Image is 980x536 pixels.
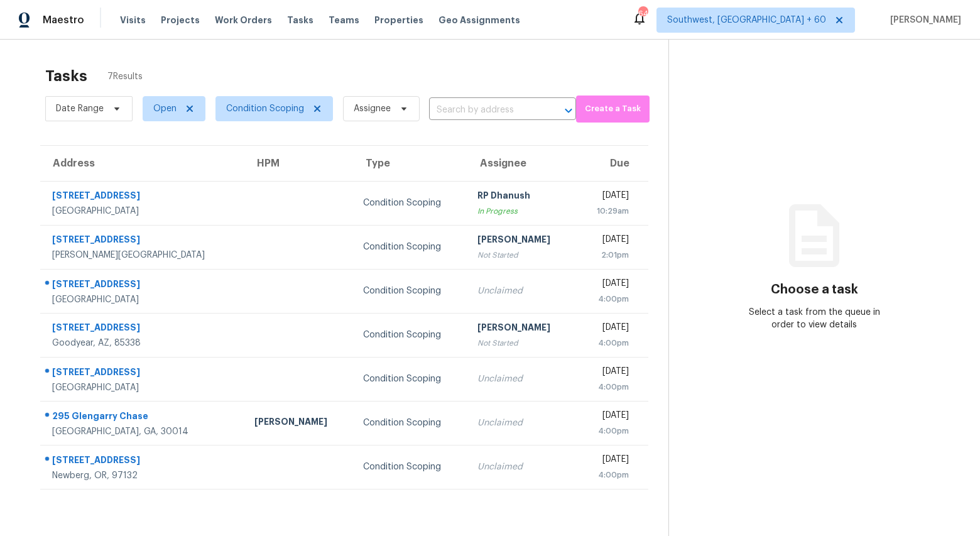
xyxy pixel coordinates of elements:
[477,205,566,217] div: In Progress
[52,454,234,469] div: [STREET_ADDRESS]
[52,425,234,438] div: [GEOGRAPHIC_DATA], GA, 30014
[477,321,566,337] div: [PERSON_NAME]
[353,146,467,181] th: Type
[667,14,826,26] span: Southwest, [GEOGRAPHIC_DATA] + 60
[52,410,234,425] div: 295 Glengarry Chase
[52,381,234,394] div: [GEOGRAPHIC_DATA]
[576,146,648,181] th: Due
[120,14,146,26] span: Visits
[52,321,234,337] div: [STREET_ADDRESS]
[161,14,200,26] span: Projects
[429,101,541,120] input: Search by address
[363,197,457,209] div: Condition Scoping
[52,469,234,482] div: Newberg, OR, 97132
[52,233,234,249] div: [STREET_ADDRESS]
[582,102,643,116] span: Create a Task
[329,14,359,26] span: Teams
[56,102,104,115] span: Date Range
[586,469,629,481] div: 4:00pm
[254,415,343,431] div: [PERSON_NAME]
[477,233,566,249] div: [PERSON_NAME]
[586,381,629,393] div: 4:00pm
[45,70,87,82] h2: Tasks
[586,337,629,349] div: 4:00pm
[226,102,304,115] span: Condition Scoping
[477,337,566,349] div: Not Started
[586,453,629,469] div: [DATE]
[43,14,84,26] span: Maestro
[52,366,234,381] div: [STREET_ADDRESS]
[363,241,457,253] div: Condition Scoping
[52,189,234,205] div: [STREET_ADDRESS]
[477,249,566,261] div: Not Started
[477,461,566,473] div: Unclaimed
[741,306,887,331] div: Select a task from the queue in order to view details
[52,249,234,261] div: [PERSON_NAME][GEOGRAPHIC_DATA]
[438,14,520,26] span: Geo Assignments
[586,233,629,249] div: [DATE]
[363,373,457,385] div: Condition Scoping
[52,205,234,217] div: [GEOGRAPHIC_DATA]
[586,409,629,425] div: [DATE]
[586,425,629,437] div: 4:00pm
[363,461,457,473] div: Condition Scoping
[586,249,629,261] div: 2:01pm
[363,329,457,341] div: Condition Scoping
[586,277,629,293] div: [DATE]
[363,417,457,429] div: Condition Scoping
[40,146,244,181] th: Address
[107,70,143,83] span: 7 Results
[586,365,629,381] div: [DATE]
[52,278,234,293] div: [STREET_ADDRESS]
[586,293,629,305] div: 4:00pm
[771,283,858,296] h3: Choose a task
[287,16,313,25] span: Tasks
[477,189,566,205] div: RP Dhanush
[153,102,177,115] span: Open
[467,146,576,181] th: Assignee
[354,102,391,115] span: Assignee
[586,189,629,205] div: [DATE]
[576,96,650,123] button: Create a Task
[586,321,629,337] div: [DATE]
[477,285,566,297] div: Unclaimed
[885,14,961,26] span: [PERSON_NAME]
[244,146,353,181] th: HPM
[215,14,272,26] span: Work Orders
[477,417,566,429] div: Unclaimed
[586,205,629,217] div: 10:29am
[374,14,423,26] span: Properties
[363,285,457,297] div: Condition Scoping
[638,8,647,20] div: 641
[560,102,577,119] button: Open
[477,373,566,385] div: Unclaimed
[52,293,234,306] div: [GEOGRAPHIC_DATA]
[52,337,234,349] div: Goodyear, AZ, 85338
